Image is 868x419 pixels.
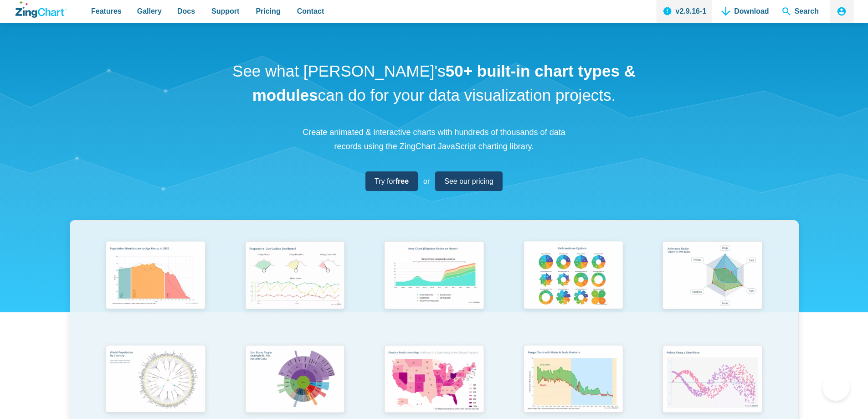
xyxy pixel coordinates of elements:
[256,5,280,17] span: Pricing
[822,373,850,401] iframe: Toggle Customer Support
[239,237,350,316] img: Responsive Live Update Dashboard
[657,237,768,316] img: Animated Radar Chart ft. Pet Data
[395,177,409,185] strong: free
[91,5,122,17] span: Features
[643,237,782,340] a: Animated Radar Chart ft. Pet Data
[225,237,365,340] a: Responsive Live Update Dashboard
[15,1,67,18] a: ZingChart Logo. Click to return to the homepage
[435,171,503,191] a: See our pricing
[298,125,571,153] p: Create animated & interactive charts with hundreds of thousands of data records using the ZingCha...
[365,171,418,191] a: Try forfree
[444,175,493,187] span: See our pricing
[252,62,636,104] strong: 50+ built-in chart types & modules
[100,237,211,316] img: Population Distribution by Age Group in 2052
[177,5,195,17] span: Docs
[503,237,643,340] a: Pie Transform Options
[365,237,504,340] a: Area Chart (Displays Nodes on Hover)
[86,237,226,340] a: Population Distribution by Age Group in 2052
[423,175,430,187] span: or
[211,5,239,17] span: Support
[137,5,162,17] span: Gallery
[518,237,629,316] img: Pie Transform Options
[297,5,324,17] span: Contact
[229,59,639,107] h1: See what [PERSON_NAME]'s can do for your data visualization projects.
[375,175,409,187] span: Try for
[378,237,489,316] img: Area Chart (Displays Nodes on Hover)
